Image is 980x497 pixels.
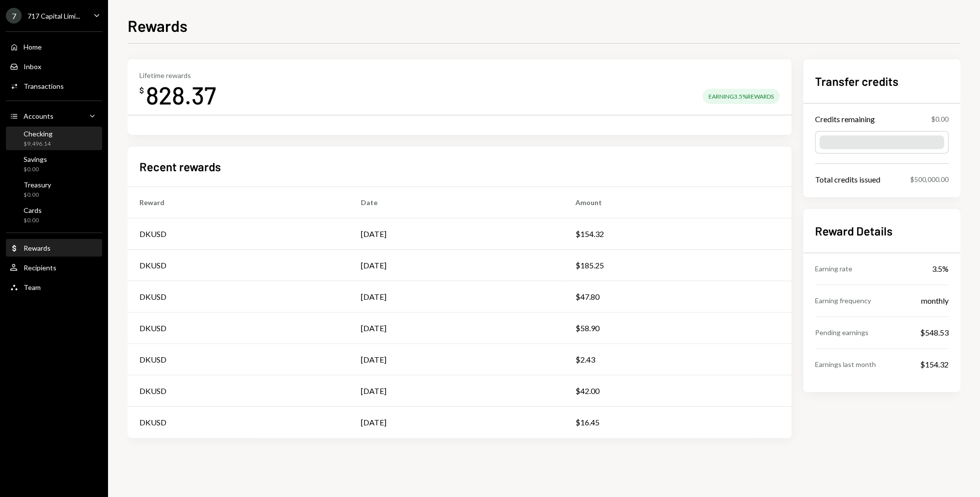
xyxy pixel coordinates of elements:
div: Accounts [24,112,54,120]
a: Team [6,278,102,296]
td: $42.00 [564,375,791,407]
div: $0.00 [24,165,47,174]
div: [DATE] [361,291,386,303]
h2: Recent rewards [139,158,221,175]
a: Accounts [6,107,102,125]
div: Savings [24,155,47,163]
div: [DATE] [361,385,386,397]
div: Cards [24,206,42,214]
div: 828.37 [146,79,216,110]
div: Total credits issued [815,174,880,185]
div: Checking [24,130,53,138]
div: $ [139,85,144,95]
div: [DATE] [361,354,386,366]
a: Inbox [6,57,102,75]
div: $0.00 [931,114,949,124]
div: 717 Capital Limi... [27,12,80,20]
div: Rewards [24,244,51,252]
div: Recipients [24,263,56,272]
td: $2.43 [564,344,791,375]
td: $185.25 [564,250,791,281]
td: DKUSD [128,281,349,313]
div: [DATE] [361,322,386,334]
div: [DATE] [361,228,386,240]
td: DKUSD [128,344,349,375]
a: Recipients [6,259,102,276]
td: DKUSD [128,250,349,281]
a: Checking$9,496.14 [6,127,102,150]
div: 7 [6,8,22,24]
div: Lifetime rewards [139,71,216,79]
a: Transactions [6,77,102,95]
td: $47.80 [564,281,791,313]
td: DKUSD [128,218,349,250]
div: Transactions [24,82,64,90]
th: Reward [128,187,349,218]
td: DKUSD [128,313,349,344]
div: $154.32 [920,359,949,370]
div: Home [24,43,42,51]
td: $58.90 [564,313,791,344]
div: Treasury [24,181,51,189]
div: Pending earnings [815,327,869,338]
a: Cards$0.00 [6,203,102,227]
div: Credits remaining [815,113,875,125]
div: Team [24,283,41,291]
div: [DATE] [361,417,386,428]
th: Date [349,187,564,218]
div: [DATE] [361,260,386,271]
div: $9,496.14 [24,140,53,148]
h1: Rewards [128,16,188,35]
div: Earning frequency [815,295,871,306]
div: Inbox [24,62,41,71]
td: $154.32 [564,218,791,250]
td: DKUSD [128,407,349,438]
h2: Reward Details [815,223,949,239]
a: Home [6,38,102,55]
div: $500,000.00 [910,174,949,184]
div: Earnings last month [815,359,876,369]
h2: Transfer credits [815,73,949,89]
div: $548.53 [920,327,949,339]
div: $0.00 [24,216,42,225]
td: $16.45 [564,407,791,438]
div: monthly [921,295,949,307]
div: Earning 3.5% Rewards [703,89,780,104]
div: $0.00 [24,191,51,199]
a: Treasury$0.00 [6,178,102,201]
th: Amount [564,187,791,218]
a: Savings$0.00 [6,152,102,176]
div: Earning rate [815,263,852,274]
div: 3.5% [932,263,949,275]
a: Rewards [6,239,102,257]
td: DKUSD [128,375,349,407]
